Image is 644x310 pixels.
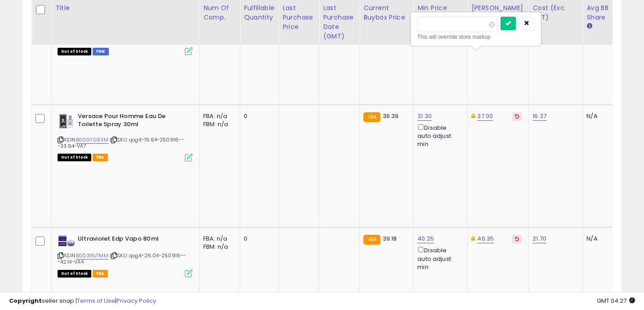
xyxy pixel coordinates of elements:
img: 51YFTE5TZ8L._SL40_.jpg [58,112,76,130]
small: Avg BB Share. [586,22,592,30]
a: B00GYSIE3M [76,136,108,144]
span: 36.39 [383,112,399,120]
div: Title [55,3,196,13]
div: FBA: n/a [203,235,233,243]
div: Disable auto adjust min [417,245,461,271]
span: FBA [93,270,108,278]
div: FBM: n/a [203,243,233,251]
div: Last Purchase Price [282,3,315,32]
div: 0 [244,112,272,120]
div: Disable auto adjust min [417,123,461,149]
a: 16.37 [532,112,546,121]
span: All listings that are currently out of stock and unavailable for purchase on Amazon [58,270,91,278]
div: This will override store markup [417,32,534,41]
div: N/A [586,112,616,120]
i: This overrides the store level Dynamic Max Price for this listing [471,236,475,242]
div: Min Price [417,3,464,13]
div: 0 [244,235,272,243]
a: Terms of Use [77,296,115,305]
div: Avg BB Share [586,3,619,22]
a: 21.70 [532,234,546,243]
div: Fulfillable Quantity [244,3,275,22]
i: This overrides the store level Dynamic Max Price for this listing [471,113,475,119]
div: Cost (Exc. VAT) [532,3,579,22]
div: seller snap | | [9,297,156,305]
span: All listings that are currently out of stock and unavailable for purchase on Amazon [58,154,91,161]
a: B00319JTMM [76,252,108,260]
b: Versace Pour Homme Eau De Toilette Spray 30ml [78,112,187,131]
span: | SKU: qogit-26.04-250916---42.14-VA4 [58,252,186,265]
div: Num of Comp. [203,3,236,22]
a: 37.00 [477,112,493,121]
div: FBA: n/a [203,112,233,120]
span: | SKU: qogit-19.64-250916---33.64-VA7 [58,136,184,150]
div: Last Purchase Date (GMT) [323,3,356,41]
a: 40.25 [417,234,434,243]
i: Revert to store-level Dynamic Max Price [515,114,519,119]
img: 310urg80qgL._SL40_.jpg [58,235,76,247]
span: 39.18 [383,234,397,243]
strong: Copyright [9,296,42,305]
span: FBA [93,154,108,161]
small: FBA [363,235,380,245]
div: ASIN: [58,235,192,276]
div: N/A [586,235,616,243]
span: All listings that are currently out of stock and unavailable for purchase on Amazon [58,48,91,55]
small: FBA [363,112,380,122]
div: [PERSON_NAME] [471,3,525,13]
i: Revert to store-level Dynamic Max Price [515,237,519,241]
div: ASIN: [58,112,192,160]
div: FBM: n/a [203,120,233,128]
a: Privacy Policy [116,296,156,305]
a: 46.35 [477,234,494,243]
span: FBM [93,48,109,55]
b: Ultraviolet Edp Vapo 80ml [78,235,187,246]
span: 2025-09-18 04:27 GMT [597,296,635,305]
div: Current Buybox Price [363,3,410,22]
a: 31.30 [417,112,432,121]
